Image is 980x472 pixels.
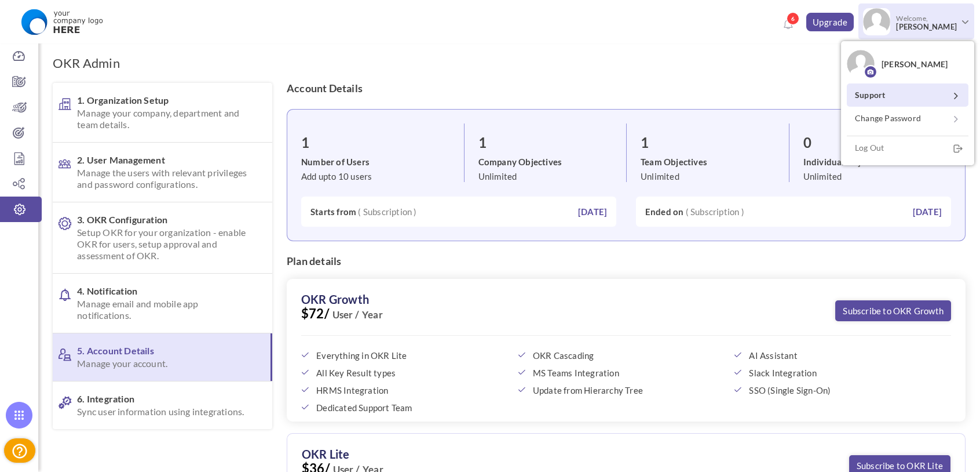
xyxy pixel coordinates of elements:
img: Katie Wright [847,50,875,78]
label: OKR Growth [301,293,369,305]
span: Unlimited [641,171,679,181]
span: Unlimited [478,171,517,181]
span: Manage the users with relevant privileges and password configurations. [77,167,250,190]
span: Setup OKR for your organization - enable OKR for users, setup approval and assessment of OKR. [77,227,250,262]
label: OKR Lite [302,448,350,460]
h4: Plan details [287,256,966,267]
a: Upgrade [806,13,854,31]
a: 6. IntegrationSync user information using integrations. [53,382,272,429]
span: [PERSON_NAME] [896,23,957,31]
span: MS Teams Integration [533,368,719,378]
img: Logo [13,8,110,37]
span: Everything in OKR Lite [316,350,502,361]
span: Manage email and mobile app notifications. [77,298,250,321]
label: [DATE] [913,206,942,217]
span: Welcome, [890,8,960,37]
label: Team Objectives [641,156,789,168]
a: Change Password [847,107,968,130]
span: ( Subscription ) [358,206,416,217]
a: Support [847,83,968,107]
h1: OKR Admin [53,55,120,71]
img: Profile image [864,63,877,81]
h3: 1 [301,135,464,150]
span: 1. Organization Setup [77,95,250,130]
span: $72/ [301,308,951,336]
span: SSO (Single Sign-On) [749,385,935,395]
span: Manage your company, department and team details. [77,107,250,130]
span: 4. Notification [77,285,250,321]
label: Company Objectives [478,156,627,168]
a: Log Out [847,136,968,159]
a: Notifications [779,15,798,34]
span: ( Subscription ) [686,206,744,217]
b: Year [359,309,383,321]
b: User / [330,309,359,321]
span: Manage your account. [77,358,248,369]
h3: 1 [641,135,789,150]
span: 2. User Management [77,154,250,190]
span: Sync user information using integrations. [77,406,250,417]
label: Individual Objectives [803,156,952,168]
span: 5. Account Details [77,345,248,369]
span: Add upto 10 users [301,171,372,181]
span: 3. OKR Configuration [77,214,250,262]
h3: 1 [478,135,627,150]
span: AI Assistant [749,350,935,361]
span: [PERSON_NAME] [882,59,948,69]
a: Subscribe to OKR Growth [835,300,951,321]
span: Unlimited [803,171,842,181]
span: All Key Result types [316,368,502,378]
span: Update from Hierarchy Tree [533,385,719,395]
b: Ended on [645,206,684,217]
span: Dedicated Support Team [316,402,502,413]
a: Photo Welcome,[PERSON_NAME] [858,3,974,37]
span: 6 [787,12,799,25]
label: Number of Users [301,156,464,168]
label: [DATE] [578,206,607,217]
span: Slack Integration [749,368,935,378]
h4: Account Details [287,83,966,95]
span: 6. Integration [77,393,250,417]
b: Starts from [310,206,356,217]
img: Photo [863,8,890,35]
span: OKR Cascading [533,350,719,361]
h3: 0 [803,135,952,150]
span: HRMS Integration [316,385,502,395]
